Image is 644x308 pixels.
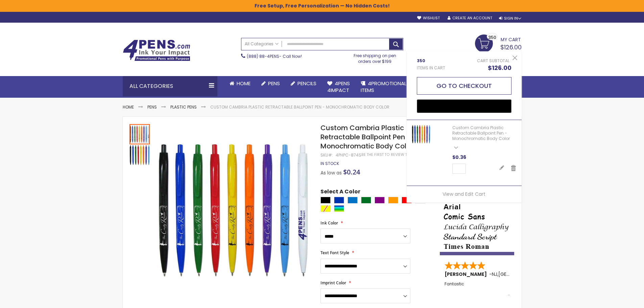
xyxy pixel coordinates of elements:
a: (888) 88-4PENS [247,53,279,59]
a: 4Pens4impact [322,76,355,98]
a: View and Edit Cart [443,191,485,197]
div: Custom Cambria Plastic Retractable Ballpoint Pen - Monochromatic Body Color [129,123,150,144]
div: Blue [334,197,344,204]
span: Cart Subtotal [477,58,509,64]
div: Assorted [334,205,344,212]
span: Home [237,80,251,87]
span: Pens [268,80,280,87]
a: Home [123,104,134,110]
a: 4PROMOTIONALITEMS [355,76,412,98]
a: Pens [256,76,285,91]
a: Home [224,76,256,91]
span: Items in Cart [417,65,445,71]
img: 4Pens Custom Pens and Promotional Products [123,40,190,61]
a: Pens [147,104,157,110]
span: 4Pens 4impact [327,80,350,94]
a: $126.00 350 [475,34,522,51]
span: Text Font Style [320,250,349,256]
div: Purple [375,197,385,204]
span: $126.00 [500,43,522,51]
button: Buy with GPay [417,99,511,113]
a: All Categories [241,38,282,49]
span: As low as [320,169,342,176]
div: Black [320,197,331,204]
img: Custom Cambria Plastic Retractable Ballpoint Pen - Monochromatic Body Color [157,133,312,288]
div: Free shipping on pen orders over $199 [347,50,403,64]
span: [GEOGRAPHIC_DATA] [498,271,548,278]
span: 350 [488,34,496,41]
button: Go to Checkout [417,77,511,95]
span: Select A Color [320,188,360,197]
img: Custom Cambria Plastic Retractable Ballpoint Pen - Monochromatic Body Color [129,145,150,165]
a: Plastic Pens [170,104,197,110]
span: NJ [492,271,497,278]
span: $126.00 [488,64,511,72]
span: 350 [417,58,445,64]
span: In stock [320,161,339,166]
div: Green [361,197,371,204]
div: Fantastic [445,282,510,296]
a: Pencils [285,76,322,91]
span: Pencils [297,80,316,87]
a: Be the first to review this product [361,152,432,157]
div: Orange [388,197,398,204]
span: [PERSON_NAME] [445,271,489,278]
a: Custom Cambria Plastic Retractable Ballpoint Pen - Monochromatic Body Color [452,125,510,141]
div: Custom Cambria Plastic Retractable Ballpoint Pen - Monochromatic Body Color [129,144,150,165]
div: Blue Light [348,197,358,204]
span: Imprint Color [320,280,346,286]
div: All Categories [123,76,217,96]
div: Sign In [499,16,521,21]
span: - Call Now! [247,53,302,59]
a: Create an Account [448,16,492,21]
strong: SKU [320,152,333,158]
span: 4PROMOTIONAL ITEMS [361,80,406,94]
span: Custom Cambria Plastic Retractable Ballpoint Pen - Monochromatic Body Color [320,123,413,151]
img: font-personalization-examples [440,190,514,255]
span: - , [489,271,548,278]
div: Availability [320,161,339,166]
li: Custom Cambria Plastic Retractable Ballpoint Pen - Monochromatic Body Color [210,104,389,110]
div: 4PHPC-874S [336,152,361,158]
span: All Categories [245,41,279,47]
div: Red [402,197,412,204]
span: Ink Color [320,220,338,226]
a: Wishlist [417,16,440,21]
img: Custom Cambria Plastic Retractable Ballpoint Pen - Monochromatic Body Color-Assorted [412,125,430,144]
span: $0.24 [343,167,360,176]
span: $0.36 [452,154,466,161]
